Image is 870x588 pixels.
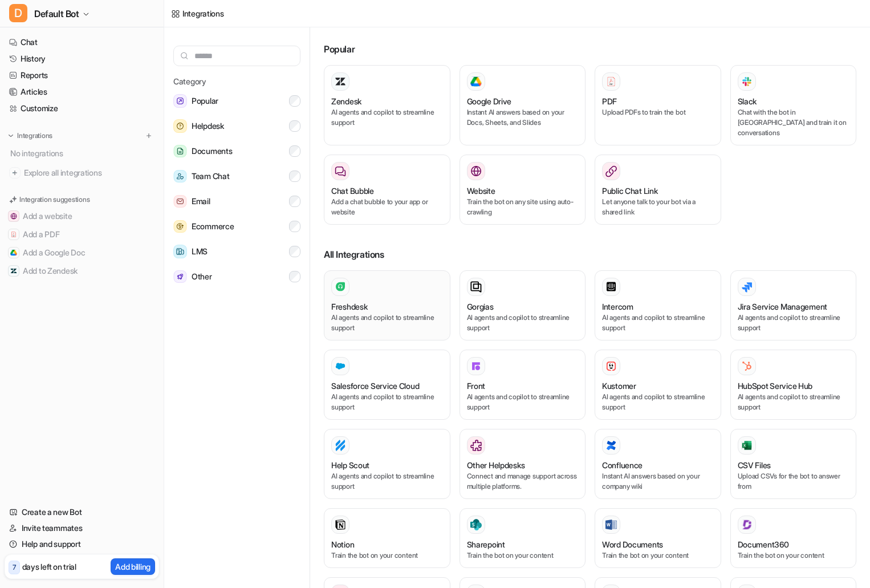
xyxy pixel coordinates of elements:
img: Ecommerce [173,220,187,233]
button: Add a Google DocAdd a Google Doc [5,244,159,262]
h3: Public Chat Link [602,185,658,197]
p: Train the bot on any site using auto-crawling [467,197,579,217]
span: Default Bot [34,6,79,22]
span: Explore all integrations [24,164,155,182]
p: AI agents and copilot to streamline support [331,107,443,128]
button: FreshdeskAI agents and copilot to streamline support [324,270,450,340]
button: Other HelpdesksOther HelpdesksConnect and manage support across multiple platforms. [460,429,586,499]
h3: HubSpot Service Hub [738,380,813,392]
h3: Website [467,185,495,197]
button: SlackSlackChat with the bot in [GEOGRAPHIC_DATA] and train it on conversations [730,65,857,145]
a: Create a new Bot [5,504,159,520]
img: Help Scout [335,440,346,451]
p: Chat with the bot in [GEOGRAPHIC_DATA] and train it on conversations [738,107,849,138]
img: Popular [173,94,187,108]
h3: Zendesk [331,95,361,107]
button: Document360Document360Train the bot on your content [730,508,857,568]
button: CSV FilesCSV FilesUpload CSVs for the bot to answer from [730,429,857,499]
p: days left on trial [22,561,76,573]
button: Public Chat LinkLet anyone talk to your bot via a shared link [595,155,721,225]
img: Front [470,360,482,372]
h3: Salesforce Service Cloud [331,380,419,392]
span: Email [192,194,210,208]
span: Team Chat [192,169,229,183]
img: Kustomer [605,360,617,372]
p: Upload PDFs to train the bot [602,107,714,117]
button: SharepointSharepointTrain the bot on your content [460,508,586,568]
p: AI agents and copilot to streamline support [467,392,579,412]
p: Let anyone talk to your bot via a shared link [602,197,714,217]
img: Confluence [605,440,617,451]
button: Google DriveGoogle DriveInstant AI answers based on your Docs, Sheets, and Slides [460,65,586,145]
img: expand menu [7,132,15,140]
button: Add to ZendeskAdd to Zendesk [5,262,159,280]
h3: Notion [331,538,354,550]
button: Jira Service ManagementAI agents and copilot to streamline support [730,270,857,340]
a: Invite teammates [5,520,159,536]
button: LMSLMS [173,240,300,263]
span: Documents [192,144,232,158]
h3: Front [467,380,486,392]
img: Sharepoint [470,519,482,530]
img: Email [173,195,187,208]
img: HubSpot Service Hub [741,360,753,372]
p: Add billing [115,561,151,573]
h3: All Integrations [324,248,856,261]
img: LMS [173,245,187,258]
button: Word DocumentsWord DocumentsTrain the bot on your content [595,508,721,568]
span: Popular [192,94,218,108]
button: Chat BubbleAdd a chat bubble to your app or website [324,155,450,225]
img: CSV Files [741,440,753,451]
p: Upload CSVs for the bot to answer from [738,471,849,492]
a: Reports [5,67,159,83]
button: ZendeskAI agents and copilot to streamline support [324,65,450,145]
button: HelpdeskHelpdesk [173,115,300,137]
h3: Gorgias [467,301,494,313]
img: Salesforce Service Cloud [335,360,346,372]
p: Train the bot on your content [738,550,849,561]
p: Integration suggestions [19,194,90,205]
p: Instant AI answers based on your Docs, Sheets, and Slides [467,107,579,128]
button: NotionNotionTrain the bot on your content [324,508,450,568]
img: Notion [335,519,346,530]
img: Documents [173,145,187,158]
p: Instant AI answers based on your company wiki [602,471,714,492]
span: Other [192,270,212,283]
img: PDF [605,76,617,87]
h3: Word Documents [602,538,663,550]
img: Slack [741,75,753,88]
button: DocumentsDocuments [173,140,300,163]
button: Integrations [5,130,56,141]
p: Integrations [17,131,52,140]
span: Ecommerce [192,220,234,233]
span: LMS [192,245,208,258]
img: Add a website [10,213,17,220]
h3: Confluence [602,459,643,471]
div: No integrations [7,144,159,163]
img: explore all integrations [9,167,21,179]
p: Train the bot on your content [602,550,714,561]
button: EmailEmail [173,190,300,213]
p: Add a chat bubble to your app or website [331,197,443,217]
p: AI agents and copilot to streamline support [602,313,714,333]
h5: Category [173,75,300,87]
img: Website [470,165,482,177]
button: EcommerceEcommerce [173,215,300,238]
img: Team Chat [173,170,187,183]
a: Customize [5,100,159,116]
p: 7 [13,562,16,573]
img: Word Documents [605,520,617,530]
p: AI agents and copilot to streamline support [602,392,714,412]
a: Integrations [171,7,224,19]
h3: Chat Bubble [331,185,374,197]
a: Explore all integrations [5,165,159,181]
p: AI agents and copilot to streamline support [738,313,849,333]
button: IntercomAI agents and copilot to streamline support [595,270,721,340]
h3: Kustomer [602,380,636,392]
button: Salesforce Service Cloud Salesforce Service CloudAI agents and copilot to streamline support [324,350,450,420]
h3: Slack [738,95,757,107]
p: Train the bot on your content [331,550,443,561]
h3: CSV Files [738,459,771,471]
button: HubSpot Service HubHubSpot Service HubAI agents and copilot to streamline support [730,350,857,420]
button: Team ChatTeam Chat [173,165,300,188]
